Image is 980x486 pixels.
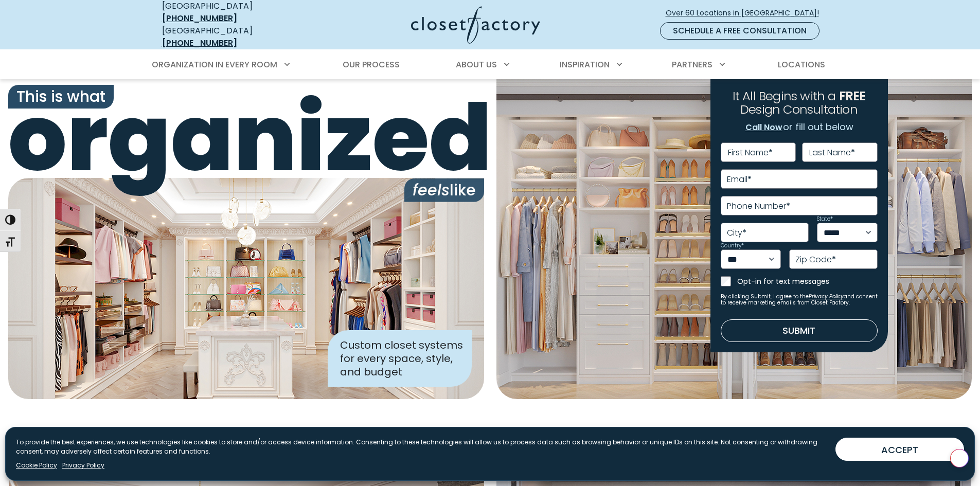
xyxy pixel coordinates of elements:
[411,6,540,44] img: Closet Factory Logo
[62,461,104,470] a: Privacy Policy
[16,438,827,456] p: To provide the best experiences, we use technologies like cookies to store and/or access device i...
[666,8,827,19] span: Over 60 Locations in [GEOGRAPHIC_DATA]!
[152,59,277,70] span: Organization in Every Room
[665,4,828,22] a: Over 60 Locations in [GEOGRAPHIC_DATA]!
[456,59,497,70] span: About Us
[162,37,237,49] a: [PHONE_NUMBER]
[835,438,964,461] button: ACCEPT
[8,92,484,185] span: organized
[162,12,237,24] a: [PHONE_NUMBER]
[162,25,311,49] div: [GEOGRAPHIC_DATA]
[560,59,610,70] span: Inspiration
[145,50,836,79] nav: Primary Menu
[778,59,825,70] span: Locations
[16,461,57,470] a: Cookie Policy
[672,59,712,70] span: Partners
[328,330,472,387] div: Custom closet systems for every space, style, and budget
[343,59,400,70] span: Our Process
[660,22,819,40] a: Schedule a Free Consultation
[413,178,450,201] i: feels
[404,178,484,202] span: like
[8,178,484,399] img: Closet Factory designed closet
